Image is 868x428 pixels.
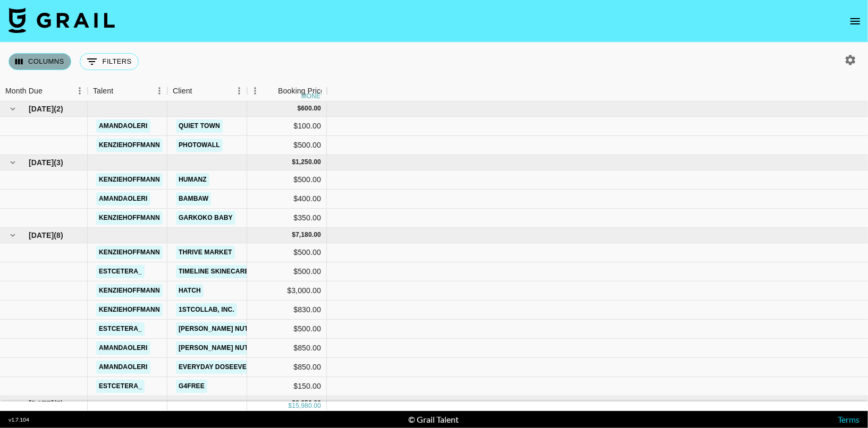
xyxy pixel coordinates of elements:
div: 1,250.00 [296,158,321,167]
button: hide children [5,101,20,116]
div: $500.00 [247,170,327,190]
button: hide children [5,396,20,411]
a: amandaoleri [96,119,150,133]
span: [DATE] [29,157,54,168]
button: hide children [5,228,20,243]
a: amandaoleri [96,361,150,374]
div: Talent [88,81,167,101]
a: kenziehoffmann [96,303,163,316]
a: estcetera_ [96,265,145,278]
div: $500.00 [247,136,327,155]
div: $ [288,401,292,410]
div: $350.00 [247,209,327,228]
button: Sort [263,83,278,98]
div: money [301,93,325,99]
div: $150.00 [247,377,327,396]
a: kenziehoffmann [96,211,163,225]
a: Timeline Skinecare [176,265,252,278]
div: $500.00 [247,243,327,262]
a: Humanz [176,173,209,186]
a: Garkoko Baby [176,211,235,225]
div: 6,950.00 [296,399,321,408]
button: Sort [192,83,207,98]
div: $500.00 [247,262,327,281]
div: $500.00 [247,320,327,339]
a: amandaoleri [96,341,150,355]
div: $3,000.00 [247,281,327,301]
a: Quiet Town [176,119,223,133]
button: Menu [151,83,167,99]
img: Grail Talent [9,7,115,33]
span: [DATE] [29,398,54,409]
a: kenziehoffmann [96,139,163,152]
div: v 1.7.104 [9,416,29,423]
span: ( 2 ) [54,104,63,114]
a: BamBaw [176,192,211,206]
a: Everyday DoseEveryday Dose Inc. [176,361,306,374]
div: $ [292,230,296,239]
button: Sort [43,83,57,98]
div: $830.00 [247,301,327,320]
div: $ [292,158,296,167]
a: estcetera_ [96,380,145,393]
button: Sort [113,83,128,98]
a: amandaoleri [96,192,150,206]
a: Hatch [176,284,204,297]
a: kenziehoffmann [96,246,163,259]
button: Select columns [9,53,71,70]
div: $ [292,399,296,408]
a: G4free [176,380,207,393]
button: Show filters [80,53,139,70]
span: [DATE] [29,104,54,114]
div: $850.00 [247,358,327,377]
button: open drawer [845,11,866,32]
span: ( 8 ) [54,230,63,241]
button: Menu [72,83,88,99]
div: $ [298,104,301,113]
button: Menu [247,83,263,99]
div: $850.00 [247,339,327,358]
a: kenziehoffmann [96,173,163,186]
button: Menu [231,83,247,99]
a: Terms [838,414,859,424]
div: $400.00 [247,190,327,209]
div: Client [167,81,247,101]
div: © Grail Talent [408,414,459,425]
a: [PERSON_NAME] Nutrition [176,341,273,355]
div: Talent [93,81,113,101]
button: hide children [5,155,20,170]
a: PhotoWall [176,139,223,152]
div: Client [173,81,192,101]
div: $100.00 [247,117,327,136]
a: Thrive Market [176,246,235,259]
span: [DATE] [29,230,54,241]
div: 15,980.00 [292,401,321,410]
a: 1stCollab, Inc. [176,303,237,316]
div: Booking Price [278,81,325,101]
span: ( 5 ) [54,398,63,409]
a: kenziehoffmann [96,284,163,297]
a: [PERSON_NAME] Nutrition [176,322,273,336]
div: 600.00 [301,104,321,113]
a: estcetera_ [96,322,145,336]
span: ( 3 ) [54,157,63,168]
div: Month Due [5,81,43,101]
div: 7,180.00 [296,230,321,239]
